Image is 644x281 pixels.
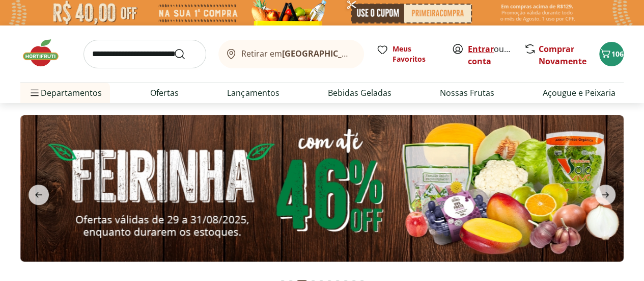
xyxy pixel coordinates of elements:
[227,87,279,99] a: Lançamentos
[468,43,524,67] a: Criar conta
[611,49,624,59] span: 106
[543,87,615,99] a: Açougue e Peixaria
[241,49,354,58] span: Retirar em
[599,42,624,66] button: Carrinho
[20,185,57,205] button: previous
[539,43,586,67] a: Comprar Novamente
[468,43,513,67] span: ou
[587,185,624,205] button: next
[20,115,624,262] img: feira
[468,43,494,55] a: Entrar
[440,87,494,99] a: Nossas Frutas
[20,38,71,68] img: Hortifruti
[328,87,391,99] a: Bebidas Geladas
[150,87,179,99] a: Ofertas
[393,44,439,64] span: Meus Favoritos
[218,40,364,68] button: Retirar em[GEOGRAPHIC_DATA]/[GEOGRAPHIC_DATA]
[376,44,439,64] a: Meus Favoritos
[29,81,102,105] span: Departamentos
[83,40,206,68] input: search
[29,81,41,105] button: Menu
[174,48,198,60] button: Submit Search
[282,48,454,59] b: [GEOGRAPHIC_DATA]/[GEOGRAPHIC_DATA]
